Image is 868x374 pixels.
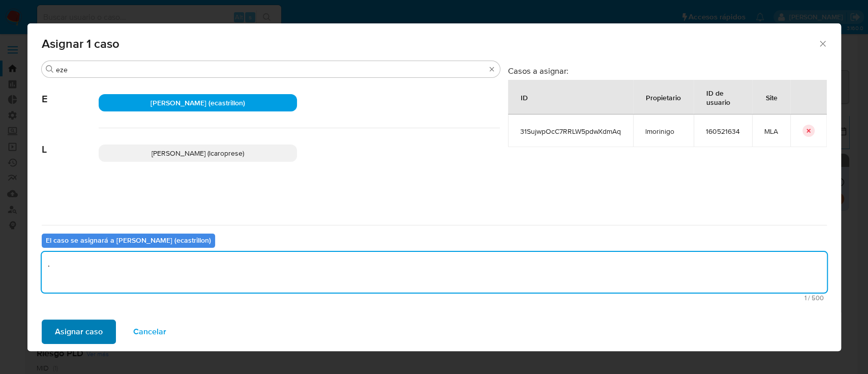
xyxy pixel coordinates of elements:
button: Cancelar [120,320,179,344]
div: [PERSON_NAME] (lcaroprese) [99,145,297,162]
span: Máximo 500 caracteres [45,295,824,301]
input: Buscar analista [56,65,486,74]
span: 31SujwpOcC7RRLW5pdwXdmAq [520,127,621,136]
button: icon-button [802,125,815,137]
button: Cerrar ventana [818,39,827,48]
span: MLA [764,127,778,136]
button: Buscar [46,65,54,73]
span: E [42,78,99,105]
div: ID de usuario [694,80,752,114]
b: El caso se asignará a [PERSON_NAME] (ecastrillon) [46,235,211,245]
div: Propietario [634,85,693,109]
button: Borrar [488,65,496,73]
div: [PERSON_NAME] (ecastrillon) [99,94,297,111]
span: [PERSON_NAME] (lcaroprese) [152,148,244,158]
div: assign-modal [27,23,841,351]
button: Asignar caso [42,320,116,344]
span: 160521634 [706,127,740,136]
span: [PERSON_NAME] (ecastrillon) [151,98,245,108]
div: Site [754,85,790,109]
span: Asignar caso [55,321,103,343]
textarea: . [42,252,827,293]
span: Asignar 1 caso [42,38,818,50]
span: Cancelar [133,321,166,343]
span: lmorinigo [645,127,681,136]
h3: Casos a asignar: [508,66,827,76]
span: L [42,128,99,156]
div: ID [508,85,540,109]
